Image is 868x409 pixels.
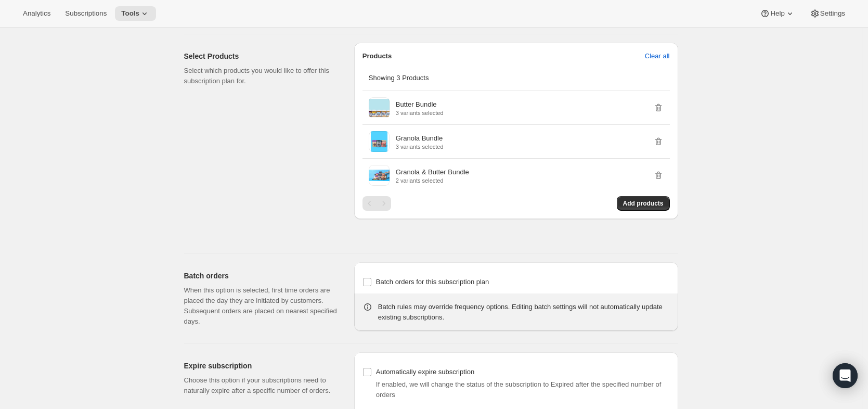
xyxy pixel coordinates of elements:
span: Automatically expire subscription [376,368,474,376]
span: Subscriptions [65,9,107,18]
div: Batch rules may override frequency options. Editing batch settings will not automatically update ... [378,302,670,323]
nav: Pagination [362,196,391,211]
button: Subscriptions [59,6,113,21]
h2: Expire subscription [184,361,338,371]
p: Butter Bundle [396,99,437,110]
h2: Select Products [184,51,338,61]
p: Granola & Butter Bundle [396,167,469,177]
p: 3 variants selected [396,144,444,150]
span: Settings [820,9,845,18]
img: Butter Bundle [369,99,390,117]
p: Select which products you would like to offer this subscription plan for. [184,66,338,86]
button: Help [754,6,801,21]
span: Analytics [23,9,50,18]
button: Tools [115,6,156,21]
span: Tools [121,9,139,18]
span: Help [770,9,784,18]
button: Clear all [639,48,676,65]
span: Clear all [645,51,670,61]
span: Showing 3 Products [369,74,429,82]
button: Settings [804,6,851,21]
p: Granola Bundle [396,133,443,144]
div: Open Intercom Messenger [833,363,858,388]
span: If enabled, we will change the status of the subscription to Expired after the specified number o... [376,380,661,399]
p: When this option is selected, first time orders are placed the day they are initiated by customer... [184,285,338,327]
button: Analytics [17,6,57,21]
button: Add products [617,196,670,211]
h2: Batch orders [184,271,338,281]
p: 2 variants selected [396,177,469,184]
p: Choose this option if your subscriptions need to naturally expire after a specific number of orders. [184,375,338,396]
p: Products [362,51,392,61]
span: Batch orders for this subscription plan [376,278,489,286]
span: Add products [623,199,664,208]
p: 3 variants selected [396,110,444,116]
